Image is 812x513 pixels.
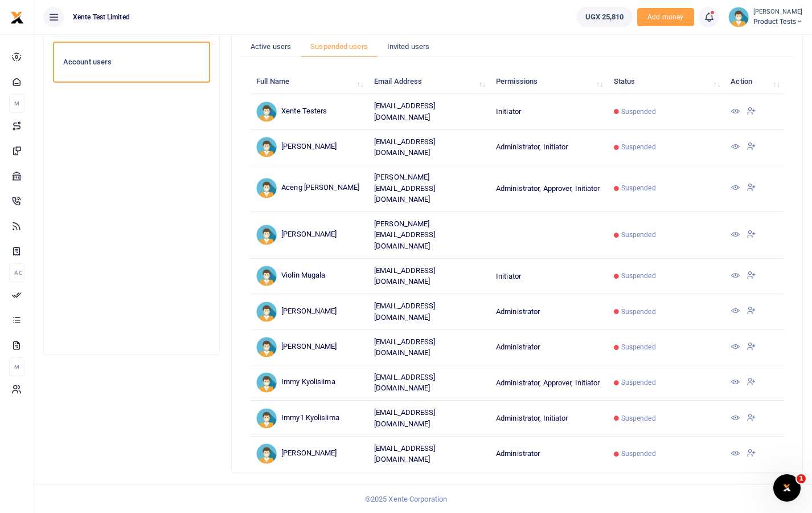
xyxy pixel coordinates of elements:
[10,11,24,25] img: logo-small
[621,107,656,117] span: Suspended
[728,7,803,27] a: profile-user [PERSON_NAME] Product Tests
[301,36,378,58] a: Suspended users
[250,130,368,165] td: [PERSON_NAME]
[250,365,368,401] td: Immy Kyolisiima
[250,259,368,294] td: Violin Mugala
[753,17,803,27] span: Product Tests
[607,70,724,94] th: Status: activate to sort column ascending
[490,70,608,94] th: Permissions: activate to sort column ascending
[250,94,368,129] td: Xente Testers
[250,70,368,94] th: Full Name: activate to sort column ascending
[250,329,368,365] td: [PERSON_NAME]
[368,437,490,471] td: [EMAIL_ADDRESS][DOMAIN_NAME]
[368,130,490,165] td: [EMAIL_ADDRESS][DOMAIN_NAME]
[621,342,656,352] span: Suspended
[572,7,637,27] li: Wallet ballance
[773,474,801,502] iframe: Intercom live chat
[731,184,740,193] a: View Details
[63,58,200,67] h6: Account users
[368,401,490,436] td: [EMAIL_ADDRESS][DOMAIN_NAME]
[621,413,656,424] span: Suspended
[68,12,134,22] span: Xente Test Limited
[747,108,756,116] a: Activate
[490,165,608,212] td: Administrator, Approver, Initiator
[621,230,656,240] span: Suspended
[490,401,608,436] td: Administrator, Initiator
[368,294,490,329] td: [EMAIL_ADDRESS][DOMAIN_NAME]
[577,7,633,27] a: UGX 25,810
[637,12,694,21] a: Add money
[747,343,756,352] a: Activate
[731,108,740,116] a: View Details
[368,70,490,94] th: Email Address: activate to sort column ascending
[637,8,694,27] li: Toup your wallet
[250,294,368,329] td: [PERSON_NAME]
[9,357,24,376] li: M
[250,212,368,259] td: [PERSON_NAME]
[490,294,608,329] td: Administrator
[250,165,368,212] td: Aceng [PERSON_NAME]
[368,365,490,401] td: [EMAIL_ADDRESS][DOMAIN_NAME]
[378,36,439,58] a: Invited users
[241,36,301,58] a: Active users
[621,271,656,281] span: Suspended
[747,143,756,152] a: Activate
[731,450,740,458] a: View Details
[731,272,740,280] a: View Details
[731,343,740,352] a: View Details
[490,365,608,401] td: Administrator, Approver, Initiator
[747,272,756,280] a: Activate
[724,70,784,94] th: Action: activate to sort column ascending
[490,329,608,365] td: Administrator
[747,307,756,316] a: Activate
[490,437,608,471] td: Administrator
[731,414,740,423] a: View Details
[747,450,756,458] a: Activate
[621,183,656,193] span: Suspended
[490,94,608,129] td: Initiator
[621,307,656,317] span: Suspended
[368,165,490,212] td: [PERSON_NAME][EMAIL_ADDRESS][DOMAIN_NAME]
[368,212,490,259] td: [PERSON_NAME][EMAIL_ADDRESS][DOMAIN_NAME]
[753,7,803,17] small: [PERSON_NAME]
[585,11,624,23] span: UGX 25,810
[747,231,756,239] a: Activate
[731,378,740,387] a: View Details
[621,142,656,152] span: Suspended
[731,307,740,316] a: View Details
[747,414,756,423] a: Activate
[637,8,694,27] span: Add money
[10,13,24,21] a: logo-small logo-large logo-large
[490,130,608,165] td: Administrator, Initiator
[250,437,368,471] td: [PERSON_NAME]
[490,259,608,294] td: Initiator
[731,231,740,239] a: View Details
[621,449,656,459] span: Suspended
[747,184,756,193] a: Activate
[368,259,490,294] td: [EMAIL_ADDRESS][DOMAIN_NAME]
[9,94,24,113] li: M
[747,378,756,387] a: Activate
[368,329,490,365] td: [EMAIL_ADDRESS][DOMAIN_NAME]
[250,401,368,436] td: Immy1 Kyolisiima
[797,474,806,483] span: 1
[728,7,749,27] img: profile-user
[731,143,740,152] a: View Details
[53,42,210,83] a: Account users
[621,377,656,388] span: Suspended
[368,94,490,129] td: [EMAIL_ADDRESS][DOMAIN_NAME]
[9,263,24,282] li: Ac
